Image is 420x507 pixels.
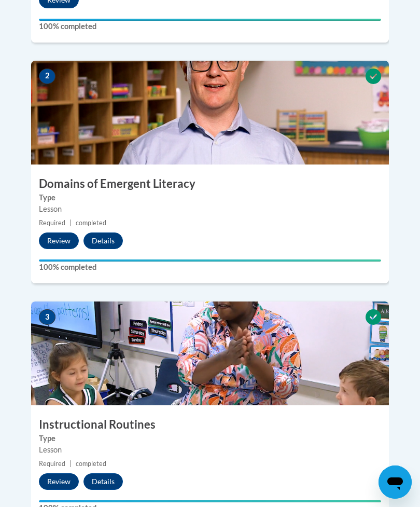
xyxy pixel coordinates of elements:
span: 2 [39,68,55,84]
label: Type [39,192,381,203]
span: | [69,219,72,227]
span: completed [76,460,106,468]
div: Your progress [39,259,381,262]
button: Review [39,232,79,249]
div: Your progress [39,500,381,502]
button: Details [83,473,123,490]
img: Course Image [31,302,389,405]
div: Your progress [39,19,381,21]
label: 100% completed [39,262,381,273]
div: Lesson [39,444,381,456]
iframe: Button to launch messaging window [379,465,412,499]
img: Course Image [31,61,389,165]
span: Required [39,219,65,227]
h3: Domains of Emergent Literacy [31,176,389,192]
label: Type [39,433,381,444]
button: Review [39,473,79,490]
span: | [69,460,72,468]
button: Details [83,232,123,249]
h3: Instructional Routines [31,417,389,433]
div: Lesson [39,203,381,215]
span: 3 [39,309,55,325]
label: 100% completed [39,21,381,32]
span: completed [76,219,106,227]
span: Required [39,460,65,468]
